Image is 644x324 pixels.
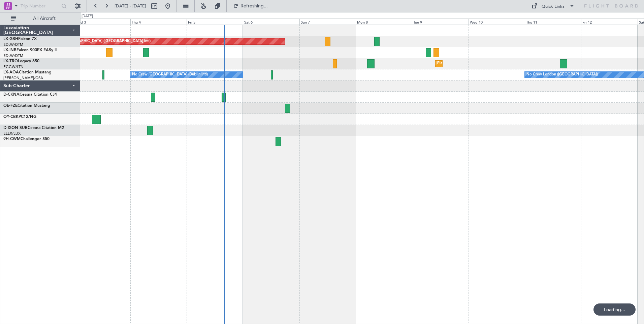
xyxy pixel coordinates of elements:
div: Sat 6 [243,19,299,25]
div: [DATE] [82,13,93,19]
span: D-CKNA [3,93,20,97]
div: Sun 7 [299,19,356,25]
a: EDLW/DTM [3,42,23,47]
a: D-IXON SUBCessna Citation M2 [3,126,64,130]
div: Wed 10 [469,19,525,25]
a: EGGW/LTN [3,64,24,69]
a: [PERSON_NAME]/QSA [3,75,43,80]
div: Fri 12 [581,19,637,25]
span: 9H-CWM [3,137,21,141]
input: Trip Number [21,1,59,11]
div: Planned Maint Dusseldorf [437,59,481,69]
span: Refreshing... [240,4,268,8]
a: OY-CBKPC12/NG [3,115,36,119]
div: Mon 8 [356,19,412,25]
a: D-CKNACessna Citation CJ4 [3,93,57,97]
div: Fri 5 [187,19,243,25]
div: No Crew London ([GEOGRAPHIC_DATA]) [526,70,598,80]
div: Thu 4 [130,19,187,25]
span: OY-CBK [3,115,19,119]
span: LX-INB [3,48,17,52]
span: LX-TRO [3,59,18,63]
a: LX-INBFalcon 900EX EASy II [3,48,57,52]
button: All Aircraft [7,13,73,24]
a: LX-GBHFalcon 7X [3,37,37,41]
div: Tue 9 [412,19,468,25]
a: LX-AOACitation Mustang [3,70,52,74]
a: EDLW/DTM [3,53,23,58]
button: Refreshing... [230,1,270,11]
span: OE-FZE [3,104,18,108]
a: 9H-CWMChallenger 850 [3,137,50,141]
div: Wed 3 [74,19,130,25]
span: [DATE] - [DATE] [115,3,146,9]
span: D-IXON SUB [3,126,28,130]
span: LX-AOA [3,70,19,74]
div: Quick Links [542,3,565,10]
div: Thu 11 [525,19,581,25]
div: Planned Maint [GEOGRAPHIC_DATA] ([GEOGRAPHIC_DATA] Intl) [38,36,151,46]
a: OE-FZECitation Mustang [3,104,50,108]
a: LX-TROLegacy 650 [3,59,39,63]
div: Loading... [593,303,636,316]
button: Quick Links [528,1,578,11]
span: LX-GBH [3,37,18,41]
a: ELLX/LUX [3,131,21,136]
div: No Crew [GEOGRAPHIC_DATA] (Dublin Intl) [132,70,208,80]
span: All Aircraft [18,16,71,21]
